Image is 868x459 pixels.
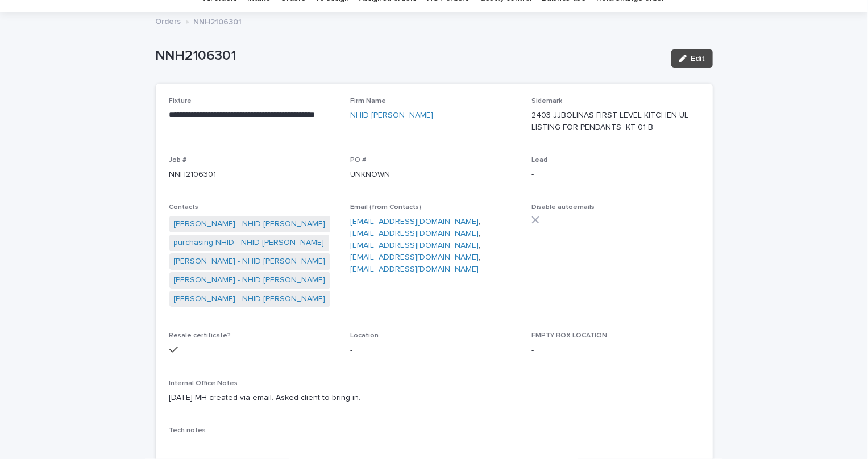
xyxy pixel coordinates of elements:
[169,439,699,451] p: -
[531,204,595,211] span: Disable autoemails
[169,157,187,164] span: Job #
[169,204,199,211] span: Contacts
[350,98,386,105] span: Firm Name
[174,237,325,249] a: purchasing NHID - NHID [PERSON_NAME]
[350,229,479,237] a: [EMAIL_ADDRESS][DOMAIN_NAME]
[174,218,326,230] a: [PERSON_NAME] - NHID [PERSON_NAME]
[350,169,518,181] p: UNKNOWN
[350,110,433,122] a: NHID [PERSON_NAME]
[350,218,479,226] a: [EMAIL_ADDRESS][DOMAIN_NAME]
[174,274,326,286] a: [PERSON_NAME] - NHID [PERSON_NAME]
[531,157,547,164] span: Lead
[531,332,607,339] span: EMPTY BOX LOCATION
[531,345,699,357] p: -
[350,204,421,211] span: Email (from Contacts)
[350,241,479,249] a: [EMAIL_ADDRESS][DOMAIN_NAME]
[169,380,238,387] span: Internal Office Notes
[350,157,366,164] span: PO #
[156,48,662,64] p: NNH2106301
[531,98,562,105] span: Sidemark
[194,15,242,27] p: NNH2106301
[691,55,705,62] span: Edit
[174,293,326,305] a: [PERSON_NAME] - NHID [PERSON_NAME]
[156,14,181,27] a: Orders
[169,169,337,181] p: NNH2106301
[671,49,713,68] button: Edit
[350,265,479,273] a: [EMAIL_ADDRESS][DOMAIN_NAME]
[531,110,699,133] p: 2403 JJBOLINAS FIRST LEVEL KITCHEN UL LISTING FOR PENDANTS KT 01 B
[169,427,206,434] span: Tech notes
[350,216,518,275] p: , , , ,
[169,392,699,404] p: [DATE] MH created via email. Asked client to bring in.
[169,332,231,339] span: Resale certificate?
[531,169,699,181] p: -
[174,256,326,268] a: [PERSON_NAME] - NHID [PERSON_NAME]
[350,345,518,357] p: -
[169,98,192,105] span: Fixture
[350,332,379,339] span: Location
[350,253,479,261] a: [EMAIL_ADDRESS][DOMAIN_NAME]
